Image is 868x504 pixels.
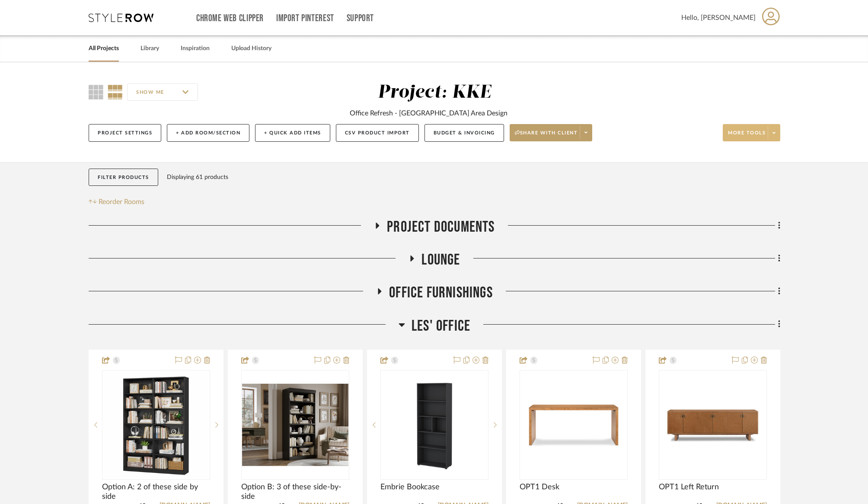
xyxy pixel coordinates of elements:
a: Inspiration [181,43,210,54]
a: Library [140,43,159,54]
span: Share with client [515,130,578,143]
div: Displaying 61 products [167,169,228,186]
span: Option B: 3 of these side-by-side [241,482,349,501]
button: Budget & Invoicing [424,124,504,142]
span: Hello, [PERSON_NAME] [681,13,756,23]
button: + Add Room/Section [167,124,249,142]
img: OPT1 Desk [520,372,627,478]
a: Chrome Web Clipper [196,15,264,22]
img: Option B: 3 of these side-by-side [242,372,348,478]
span: Les' Office [412,317,470,335]
button: Reorder Rooms [89,197,144,207]
button: + Quick Add Items [255,124,330,142]
button: CSV Product Import [336,124,419,142]
span: OPT1 Desk [520,482,559,492]
a: Import Pinterest [276,15,334,22]
div: 0 [102,370,210,479]
div: Project: KKE [378,83,491,102]
div: Office Refresh - [GEOGRAPHIC_DATA] Area Design [350,108,507,118]
span: Lounge [421,251,460,269]
a: All Projects [89,43,119,54]
a: Support [347,15,374,22]
button: Share with client [510,124,593,141]
span: Reorder Rooms [99,197,144,207]
button: Project Settings [89,124,161,142]
img: OPT1 Left Return [660,372,766,478]
span: Option A: 2 of these side by side [102,482,210,501]
div: 0 [659,370,766,479]
span: Office Furnishings [389,284,493,302]
span: More tools [728,130,766,143]
a: Upload History [231,43,271,54]
img: Embrie Bookcase [381,372,488,478]
button: Filter Products [89,169,158,186]
img: Option A: 2 of these side by side [103,372,209,478]
button: More tools [723,124,780,141]
span: PROJECT DOCUMENTS [387,218,495,236]
span: Embrie Bookcase [380,482,440,492]
span: OPT1 Left Return [659,482,719,492]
